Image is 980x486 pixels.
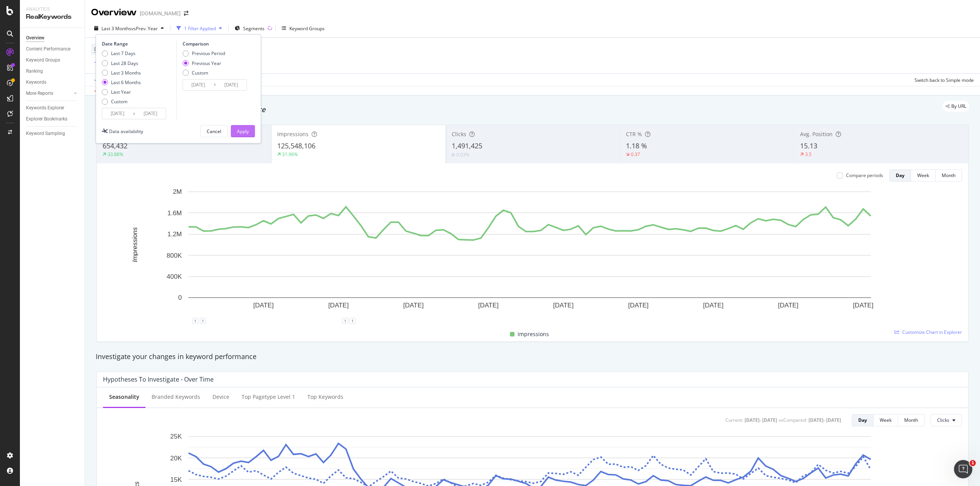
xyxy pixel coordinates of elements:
input: End Date [216,80,247,90]
input: Start Date [183,80,214,90]
div: Top Keywords [307,393,343,401]
text: [DATE] [253,302,274,309]
div: Compare periods [846,172,883,179]
span: CTR % [626,130,642,138]
span: 1.18 % [626,141,647,150]
text: [DATE] [328,302,349,309]
button: Switch back to Simple mode [911,74,974,86]
div: legacy label [942,101,969,112]
div: Keyword Groups [26,56,60,64]
span: 654,432 [103,141,127,150]
text: 400K [167,273,182,280]
button: Week [911,169,936,182]
div: Device [212,393,229,401]
span: Impressions [518,330,549,339]
div: More Reports [26,89,53,98]
text: [DATE] [703,302,724,309]
button: Add Filter [91,58,122,67]
div: Analytics [26,6,78,13]
text: 15K [170,476,182,483]
text: 25K [170,433,182,440]
div: Keywords Explorer [26,104,64,112]
div: 0.37 [631,151,640,158]
a: Overview [26,34,79,42]
span: By URL [951,104,966,109]
div: Last Year [102,89,141,95]
div: Date Range [102,41,175,47]
button: Day [852,414,874,426]
text: 0 [178,294,182,301]
input: End Date [135,108,166,119]
text: [DATE] [478,302,499,309]
div: Month [904,417,918,423]
button: Clicks [931,414,962,426]
div: Custom [111,98,127,105]
img: Equal [452,154,455,156]
span: 1,491,425 [452,141,482,150]
div: arrow-right-arrow-left [184,11,188,16]
text: 1.6M [167,210,182,217]
div: Last 28 Days [111,60,138,67]
div: 31.96% [282,151,298,158]
span: Device [94,46,109,52]
span: 15.13 [800,141,817,150]
div: 33.88% [108,151,123,158]
div: 1 [192,318,198,324]
iframe: Intercom live chat [954,460,972,478]
div: Keyword Groups [289,25,325,32]
button: Month [936,169,962,182]
span: vs Prev. Year [131,25,158,32]
div: Day [858,417,867,423]
div: Last 6 Months [102,79,141,86]
div: 3.5 [805,151,812,158]
div: [DOMAIN_NAME] [140,10,181,17]
div: Keyword Sampling [26,130,65,138]
button: Segments [232,22,268,34]
div: Switch back to Simple mode [915,77,974,83]
div: Last Year [111,89,131,95]
button: Month [898,414,924,426]
text: 800K [167,252,182,259]
div: 1 [200,318,206,324]
div: Last 3 Months [111,70,141,76]
div: vs Compared : [779,417,807,423]
div: Ranking [26,67,43,75]
text: [DATE] [628,302,649,309]
div: Overview [91,6,137,19]
div: 1 [350,318,356,324]
div: Last 7 Days [102,50,141,57]
div: Top pagetype Level 1 [242,393,295,401]
button: Apply [231,125,255,137]
div: Hypotheses to Investigate - Over Time [103,375,214,383]
button: Week [874,414,898,426]
span: Clicks [937,417,949,423]
div: Month [942,172,955,179]
button: Day [889,169,911,182]
button: Apply [91,74,113,86]
div: Apply [237,128,249,135]
text: [DATE] [403,302,424,309]
div: Week [917,172,929,179]
text: [DATE] [853,302,874,309]
div: Day [896,172,905,179]
span: 1 [970,460,976,466]
div: Explorer Bookmarks [26,115,67,123]
div: Custom [102,98,141,105]
text: [DATE] [778,302,799,309]
div: [DATE] - [DATE] [808,417,841,423]
text: 2M [173,188,182,195]
button: 1 Filter Applied [173,22,225,34]
span: Segments [243,25,265,32]
svg: A chart. [103,188,956,321]
div: Branded Keywords [152,393,200,401]
text: 1.2M [167,231,182,238]
input: Start Date [102,108,133,119]
div: Last 6 Months [111,79,141,86]
span: Last 3 Months [101,25,131,32]
div: Content Performance [26,45,70,53]
a: Keyword Sampling [26,130,79,138]
div: Cancel [207,128,221,135]
div: Previous Year [192,60,221,67]
a: Content Performance [26,45,79,53]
